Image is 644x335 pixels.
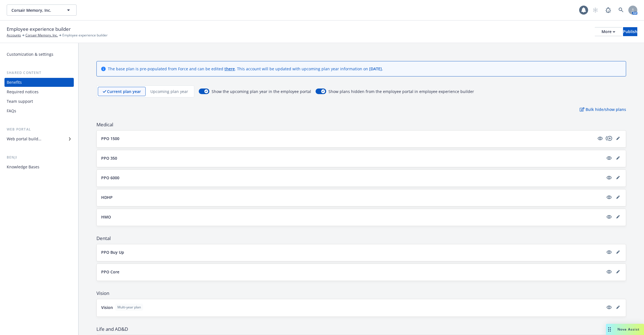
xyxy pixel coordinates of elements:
a: Knowledge Bases [4,162,74,171]
a: editPencil [615,135,621,142]
button: PPO 1500 [101,136,595,141]
button: Corsair Memory, Inc. [7,4,77,16]
p: PPO 1500 [101,136,119,141]
a: visible [606,249,612,255]
div: Web portal [4,127,74,132]
span: Multi-year plan [117,305,141,310]
a: Web portal builder [4,134,74,143]
button: More [595,27,622,36]
button: PPO Buy Up [101,249,603,255]
a: visible [606,194,612,201]
div: Web portal builder [7,134,41,143]
a: visible [606,268,612,275]
p: PPO 6000 [101,175,119,181]
a: Corsair Memory, Inc. [25,33,58,38]
span: Nova Assist [617,327,640,332]
button: Nova Assist [606,324,644,335]
a: Start snowing [590,4,601,16]
p: HMO [101,214,111,220]
a: Report a Bug [603,4,614,16]
div: Shared content [4,70,74,76]
span: Corsair Memory, Inc. [11,7,60,13]
a: Required notices [4,87,74,96]
span: Vision [96,290,626,297]
div: Knowledge Bases [7,162,39,171]
a: there [224,66,235,71]
div: Team support [7,97,33,106]
span: Medical [96,121,626,128]
div: More [602,27,615,36]
div: Drag to move [606,324,613,335]
a: visible [606,304,612,311]
a: editPencil [615,304,621,311]
a: visible [606,155,612,161]
span: [DATE] . [369,66,383,71]
button: VisionMulti-year plan [101,304,603,311]
button: HMO [101,214,603,220]
div: Customization & settings [7,50,53,59]
span: Employee experience builder [7,25,71,33]
a: Accounts [7,33,21,38]
p: Bulk hide/show plans [580,106,626,112]
a: editPencil [615,268,621,275]
p: Current plan year [107,89,141,94]
a: visible [606,174,612,181]
p: Upcoming plan year [150,89,188,94]
p: HDHP [101,194,113,200]
span: The base plan is pre-populated from Force and can be edited [108,66,224,71]
button: HDHP [101,194,603,200]
button: PPO 6000 [101,175,603,181]
span: Show the upcoming plan year in the employee portal [212,89,311,94]
button: Publish [623,27,637,36]
a: editPencil [615,249,621,255]
p: Vision [101,304,113,310]
button: PPO 350 [101,155,603,161]
p: PPO Buy Up [101,249,124,255]
span: Employee experience builder [62,33,108,38]
a: FAQs [4,106,74,115]
div: Publish [623,27,637,36]
span: Dental [96,235,626,242]
p: PPO 350 [101,155,117,161]
a: editPencil [615,155,621,161]
div: Benefits [7,78,22,87]
a: editPencil [615,213,621,220]
a: Search [615,4,627,16]
p: PPO Core [101,269,119,275]
a: visible [606,213,612,220]
span: . This account will be updated with upcoming plan year information on [235,66,369,71]
a: Customization & settings [4,50,74,59]
span: Show plans hidden from the employee portal in employee experience builder [328,89,474,94]
div: FAQs [7,106,16,115]
a: editPencil [615,194,621,201]
a: Team support [4,97,74,106]
a: editPencil [615,174,621,181]
div: Required notices [7,87,39,96]
button: PPO Core [101,269,603,275]
span: Life and AD&D [96,326,626,332]
a: copyPlus [606,135,612,142]
a: visible [597,135,603,142]
div: Benji [4,155,74,160]
a: Benefits [4,78,74,87]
